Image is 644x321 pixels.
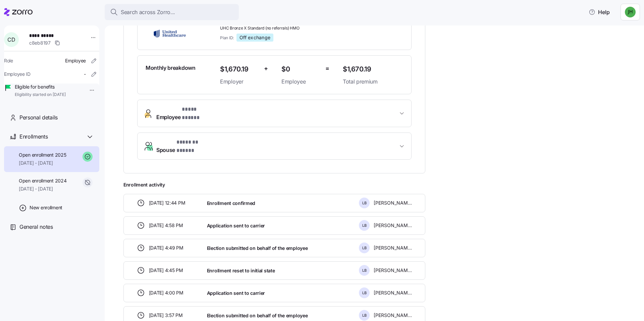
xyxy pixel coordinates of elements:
span: [PERSON_NAME] [374,200,412,206]
span: [DATE] 4:00 PM [149,289,183,296]
span: Open enrollment 2024 [19,177,66,184]
span: Employer [220,77,259,86]
span: Application sent to carrier [207,290,265,297]
span: Employee [156,105,213,121]
span: Enrollment activity [123,181,425,188]
span: [PERSON_NAME] [374,289,412,296]
span: Eligible for benefits [15,84,66,90]
span: L B [362,269,367,272]
span: L B [362,224,367,227]
span: $1,670.19 [343,64,403,75]
span: UHC Bronze X Standard (no referrals) HMO [220,25,337,31]
span: [DATE] 4:49 PM [149,245,183,251]
span: Role [4,57,13,64]
span: Spouse [156,138,215,154]
button: Search across Zorro... [105,4,239,20]
span: [DATE] - [DATE] [19,185,66,192]
span: Enrollment reset to initial state [207,267,275,274]
span: Search across Zorro... [121,8,175,16]
span: [DATE] 3:57 PM [149,312,183,319]
span: Employee ID [4,71,31,77]
span: Off exchange [239,35,270,41]
img: UnitedHealthcare [146,26,194,41]
span: $0 [281,64,320,75]
span: [PERSON_NAME] [374,222,412,229]
span: Eligibility started on [DATE] [15,92,66,98]
img: 83dd957e880777dc9055709fd1446d02 [625,7,636,17]
span: L B [362,201,367,205]
span: Enrollments [19,132,48,141]
span: Total premium [343,77,403,86]
span: Enrollment confirmed [207,200,255,207]
span: [PERSON_NAME] [374,312,412,319]
span: Employee [65,57,86,64]
span: + [264,64,268,73]
span: $1,670.19 [220,64,259,75]
span: [DATE] 4:58 PM [149,222,183,229]
span: [DATE] 4:45 PM [149,267,183,274]
span: Monthly breakdown [146,64,196,72]
span: Employee [281,77,320,86]
span: - [84,71,86,77]
span: Personal details [19,113,58,122]
span: [DATE] - [DATE] [19,160,66,166]
span: [DATE] 12:44 PM [149,200,185,206]
span: C D [7,37,15,42]
span: [PERSON_NAME] [374,267,412,274]
span: Open enrollment 2025 [19,152,66,158]
button: Help [583,5,615,19]
span: [PERSON_NAME] [374,245,412,251]
span: Application sent to carrier [207,222,265,229]
span: L B [362,314,367,317]
span: New enrollment [30,204,62,211]
span: = [325,64,329,73]
span: Help [589,8,610,16]
span: L B [362,246,367,250]
span: Plan ID: [220,35,234,41]
span: Election submitted on behalf of the employee [207,245,308,252]
span: Election submitted on behalf of the employee [207,312,308,319]
span: L B [362,291,367,295]
span: General notes [19,223,53,231]
span: c8eb8197 [29,40,51,46]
